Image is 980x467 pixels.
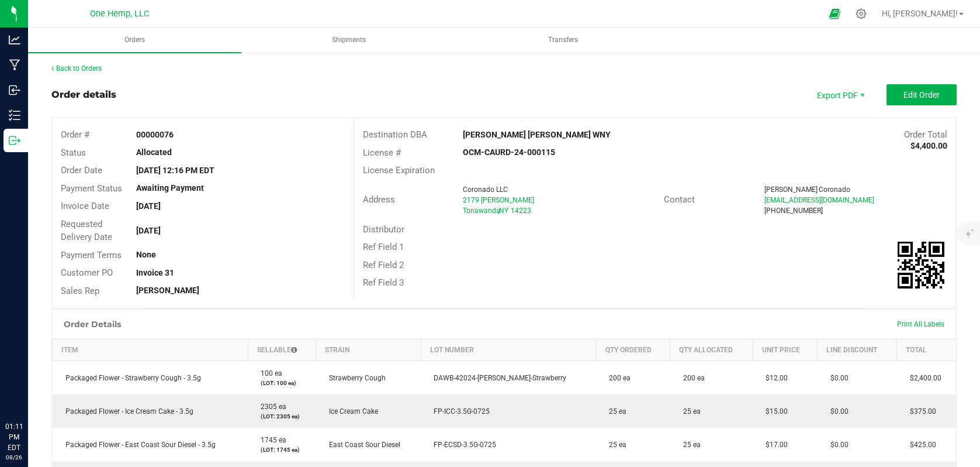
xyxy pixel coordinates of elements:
[136,201,161,211] strong: [DATE]
[9,135,20,146] inline-svg: Outbound
[760,374,788,382] span: $12.00
[255,379,309,387] p: (LOT: 100 ea)
[28,28,241,53] a: Orders
[882,9,958,18] span: Hi, [PERSON_NAME]!
[136,268,174,277] strong: Invoice 31
[61,201,109,211] span: Invoice Date
[255,436,286,444] span: 1745 ea
[596,339,670,361] th: Qty Ordered
[677,441,701,449] span: 25 ea
[136,226,161,235] strong: [DATE]
[854,8,868,19] div: Manage settings
[248,339,316,361] th: Sellable
[136,250,156,259] strong: None
[532,35,594,45] span: Transfers
[603,407,626,416] span: 25 ea
[904,407,936,416] span: $375.00
[897,320,944,328] span: Print All Labels
[910,141,947,150] strong: $4,400.00
[136,130,174,139] strong: 00000076
[825,374,849,382] span: $0.00
[904,441,936,449] span: $425.00
[323,374,386,382] span: Strawberry Cough
[670,339,753,361] th: Qty Allocated
[456,28,670,53] a: Transfers
[255,412,309,421] p: (LOT: 2305 ea)
[664,194,695,205] span: Contact
[603,374,631,382] span: 200 ea
[363,260,404,270] span: Ref Field 2
[463,196,534,204] span: 2179 [PERSON_NAME]
[363,129,427,140] span: Destination DBA
[463,147,555,157] strong: OCM-CAURD-24-000115
[363,277,404,288] span: Ref Field 3
[363,242,404,252] span: Ref Field 1
[51,64,102,73] a: Back to Orders
[64,320,121,329] h1: Order Details
[753,339,817,361] th: Unit Price
[136,147,172,157] strong: Allocated
[764,196,874,204] span: [EMAIL_ADDRESS][DOMAIN_NAME]
[463,207,500,215] span: Tonawanda
[60,441,216,449] span: Packaged Flower - East Coast Sour Diesel - 3.5g
[61,129,89,140] span: Order #
[819,186,850,194] span: Coronado
[9,84,20,96] inline-svg: Inbound
[363,224,404,235] span: Distributor
[463,186,508,194] span: Coronado LLC
[760,407,788,416] span: $15.00
[323,441,400,449] span: East Coast Sour Diesel
[363,165,435,176] span: License Expiration
[60,407,193,416] span: Packaged Flower - Ice Cream Cake - 3.5g
[898,242,944,289] qrcode: 00000076
[463,130,611,139] strong: [PERSON_NAME] [PERSON_NAME] WNY
[511,207,531,215] span: 14223
[363,194,395,205] span: Address
[60,374,201,382] span: Packaged Flower - Strawberry Cough - 3.5g
[421,339,596,361] th: Lot Number
[243,28,456,53] a: Shipments
[428,441,496,449] span: FP-ECSD-3.5G-0725
[898,242,944,289] img: Scan me!
[760,441,788,449] span: $17.00
[12,373,47,408] iframe: Resource center
[5,453,23,462] p: 08/26
[255,369,282,377] span: 100 ea
[51,88,116,102] div: Order details
[677,407,701,416] span: 25 ea
[61,250,122,260] span: Payment Terms
[9,59,20,71] inline-svg: Manufacturing
[764,186,818,194] span: [PERSON_NAME]
[61,286,99,296] span: Sales Rep
[136,166,214,175] strong: [DATE] 12:16 PM EDT
[498,207,499,215] span: ,
[825,441,849,449] span: $0.00
[904,374,941,382] span: $2,400.00
[428,374,566,382] span: DAWB-42024-[PERSON_NAME]-Strawberry
[9,109,20,121] inline-svg: Inventory
[61,267,113,278] span: Customer PO
[61,165,102,176] span: Order Date
[136,183,204,193] strong: Awaiting Payment
[903,90,940,99] span: Edit Order
[897,339,956,361] th: Total
[255,445,309,454] p: (LOT: 1745 ea)
[677,374,705,382] span: 200 ea
[499,207,508,215] span: NY
[825,407,849,416] span: $0.00
[61,147,86,158] span: Status
[316,339,421,361] th: Strain
[109,35,161,45] span: Orders
[818,339,897,361] th: Line Discount
[886,84,957,105] button: Edit Order
[5,421,23,453] p: 01:11 PM EDT
[904,129,947,140] span: Order Total
[428,407,490,416] span: FP-ICC-3.5G-0725
[805,84,875,105] li: Export PDF
[53,339,248,361] th: Item
[9,34,20,46] inline-svg: Analytics
[764,207,823,215] span: [PHONE_NUMBER]
[255,403,286,411] span: 2305 ea
[136,286,199,295] strong: [PERSON_NAME]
